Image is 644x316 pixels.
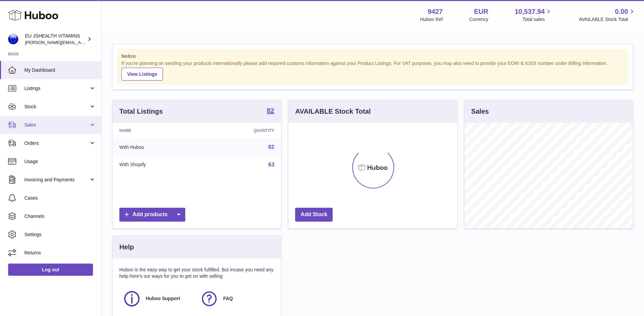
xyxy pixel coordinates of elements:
[24,104,89,110] span: Stock
[469,16,488,23] div: Currency
[471,107,489,116] h3: Sales
[428,7,443,16] strong: 9427
[474,7,488,16] strong: EUR
[24,122,89,128] span: Sales
[8,34,18,44] img: laura@jessicasepel.com
[204,123,281,138] th: Quantity
[420,16,443,23] div: Huboo Ref
[119,107,163,116] h3: Total Listings
[24,67,96,73] span: My Dashboard
[515,7,552,23] a: 10,537.94 Total sales
[579,16,636,23] span: AVAILABLE Stock Total
[24,213,96,220] span: Channels
[113,138,204,156] td: With Huboo
[24,177,89,183] span: Invoicing and Payments
[121,53,624,60] strong: Notice
[113,123,204,138] th: Name
[295,208,333,222] a: Add Stock
[146,295,180,302] span: Huboo Support
[8,264,93,276] a: Log out
[113,156,204,174] td: With Shopify
[119,267,274,279] p: Huboo is the easy way to get your stock fulfilled. But incase you need any help here's our ways f...
[119,208,185,222] a: Add products
[24,158,96,165] span: Usage
[615,7,628,16] span: 0.00
[24,140,89,146] span: Orders
[24,231,96,238] span: Settings
[200,290,271,308] a: FAQ
[25,33,86,46] div: EU JSHEALTH VITAMINS
[121,68,163,81] a: View Listings
[267,107,274,115] a: 82
[24,85,89,92] span: Listings
[295,107,371,116] h3: AVAILABLE Stock Total
[515,7,545,16] span: 10,537.94
[267,107,274,114] strong: 82
[522,16,552,23] span: Total sales
[121,60,624,81] div: If you're planning on sending your products internationally please add required customs informati...
[268,144,275,150] a: 82
[25,40,136,45] span: [PERSON_NAME][EMAIL_ADDRESS][DOMAIN_NAME]
[268,162,275,167] a: 63
[223,295,233,302] span: FAQ
[579,7,636,23] a: 0.00 AVAILABLE Stock Total
[24,195,96,201] span: Cases
[24,250,96,256] span: Returns
[123,290,193,308] a: Huboo Support
[119,243,134,252] h3: Help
